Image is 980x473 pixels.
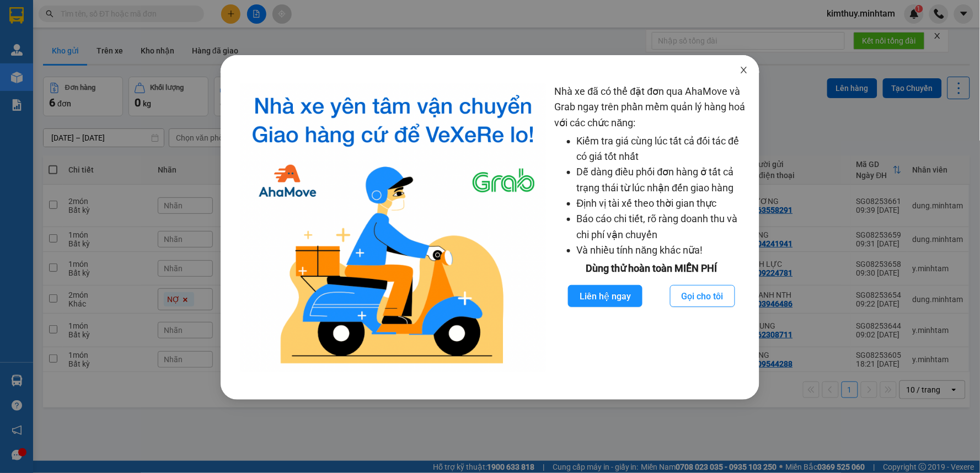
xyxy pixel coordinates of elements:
[577,133,749,165] li: Kiểm tra giá cùng lúc tất cả đối tác để có giá tốt nhất
[577,164,749,196] li: Dễ dàng điều phối đơn hàng ở tất cả trạng thái từ lúc nhận đến giao hàng
[568,285,642,307] button: Liên hệ ngay
[577,196,749,211] li: Định vị tài xế theo thời gian thực
[729,55,759,86] button: Close
[577,243,749,258] li: Và nhiều tính năng khác nữa!
[580,289,631,303] span: Liên hệ ngay
[670,285,735,307] button: Gọi cho tôi
[555,261,749,276] div: Dùng thử hoàn toàn MIỄN PHÍ
[555,84,749,372] div: Nhà xe đã có thể đặt đơn qua AhaMove và Grab ngay trên phần mềm quản lý hàng hoá với các chức năng:
[577,211,749,243] li: Báo cáo chi tiết, rõ ràng doanh thu và chi phí vận chuyển
[740,66,748,74] span: close
[682,289,724,303] span: Gọi cho tôi
[240,84,546,372] img: logo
